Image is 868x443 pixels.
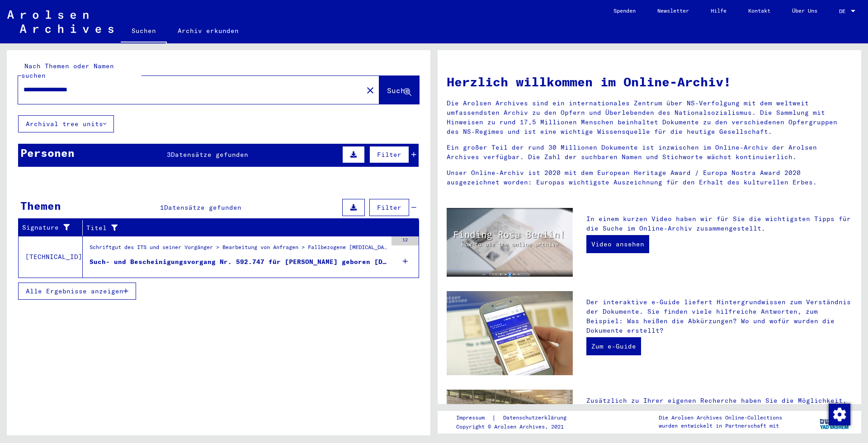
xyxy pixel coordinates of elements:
span: DE [839,8,849,14]
p: Zusätzlich zu Ihrer eigenen Recherche haben Sie die Möglichkeit, eine Anfrage an die Arolsen Arch... [586,396,852,434]
button: Filter [369,146,409,163]
div: Titel [86,223,396,233]
p: Die Arolsen Archives Online-Collections [659,414,782,422]
span: Filter [377,203,401,212]
span: Suche [387,86,410,95]
a: Archiv erkunden [167,20,250,42]
button: Suche [379,76,419,104]
p: wurden entwickelt in Partnerschaft mit [659,422,782,430]
div: Signature [22,223,71,232]
span: Alle Ergebnisse anzeigen [26,287,123,295]
img: eguide.jpg [447,291,573,375]
mat-label: Nach Themen oder Namen suchen [21,62,114,80]
img: Zustimmung ändern [829,404,850,425]
a: Suchen [121,20,167,43]
div: Personen [20,145,75,161]
p: Ein großer Teil der rund 30 Millionen Dokumente ist inzwischen im Online-Archiv der Arolsen Archi... [447,143,852,162]
img: video.jpg [447,208,573,277]
a: Video ansehen [586,235,649,253]
button: Alle Ergebnisse anzeigen [18,283,136,300]
a: Datenschutzerklärung [496,413,577,423]
span: Filter [377,151,401,159]
p: In einem kurzen Video haben wir für Sie die wichtigsten Tipps für die Suche im Online-Archiv zusa... [586,214,852,233]
div: Schriftgut des ITS und seiner Vorgänger > Bearbeitung von Anfragen > Fallbezogene [MEDICAL_DATA] ... [90,243,387,256]
mat-icon: close [365,85,376,96]
h1: Herzlich willkommen im Online-Archiv! [447,72,852,91]
div: Signature [22,221,82,235]
div: Titel [86,221,408,235]
button: Archival tree units [18,115,114,132]
a: Zum e-Guide [586,337,641,355]
button: Filter [369,199,409,216]
p: Der interaktive e-Guide liefert Hintergrundwissen zum Verständnis der Dokumente. Sie finden viele... [586,297,852,335]
img: Arolsen_neg.svg [7,10,113,33]
button: Clear [361,81,379,99]
p: Unser Online-Archiv ist 2020 mit dem European Heritage Award / Europa Nostra Award 2020 ausgezeic... [447,168,852,187]
a: Impressum [456,413,492,423]
img: yv_logo.png [818,410,852,433]
p: Copyright © Arolsen Archives, 2021 [456,423,577,431]
div: | [456,413,577,423]
span: 3 [167,151,171,159]
p: Die Arolsen Archives sind ein internationales Zentrum über NS-Verfolgung mit dem weltweit umfasse... [447,99,852,137]
div: Such- und Bescheinigungsvorgang Nr. 592.747 für [PERSON_NAME] geboren [DEMOGRAPHIC_DATA] [90,257,387,267]
span: Datensätze gefunden [171,151,248,159]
